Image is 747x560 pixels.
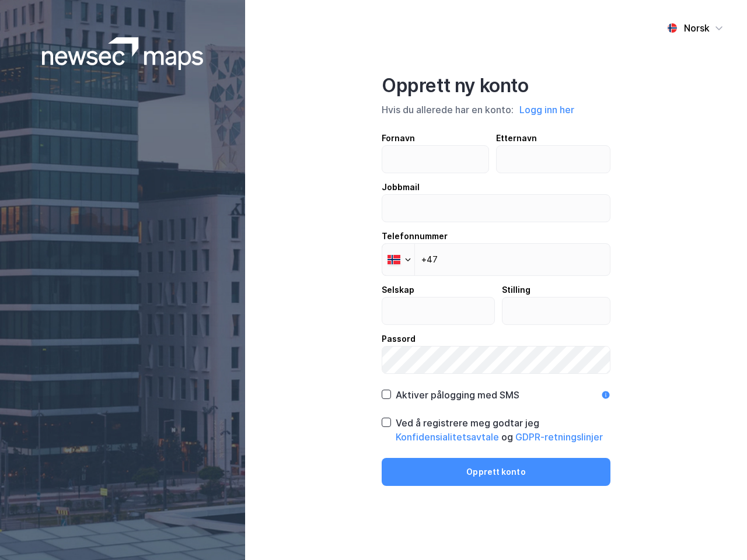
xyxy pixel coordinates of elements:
[382,131,489,145] div: Fornavn
[42,37,204,70] img: logoWhite.bf58a803f64e89776f2b079ca2356427.svg
[496,131,611,145] div: Etternavn
[382,458,610,486] button: Opprett konto
[382,332,610,346] div: Passord
[689,504,747,560] iframe: Chat Widget
[516,102,578,117] button: Logg inn her
[382,74,610,97] div: Opprett ny konto
[382,229,610,243] div: Telefonnummer
[382,102,610,117] div: Hvis du allerede har en konto:
[684,21,710,35] div: Norsk
[382,244,414,275] div: Norway: + 47
[382,243,610,276] input: Telefonnummer
[396,416,610,444] div: Ved å registrere meg godtar jeg og
[382,180,610,194] div: Jobbmail
[502,283,611,297] div: Stilling
[382,283,495,297] div: Selskap
[396,388,519,402] div: Aktiver pålogging med SMS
